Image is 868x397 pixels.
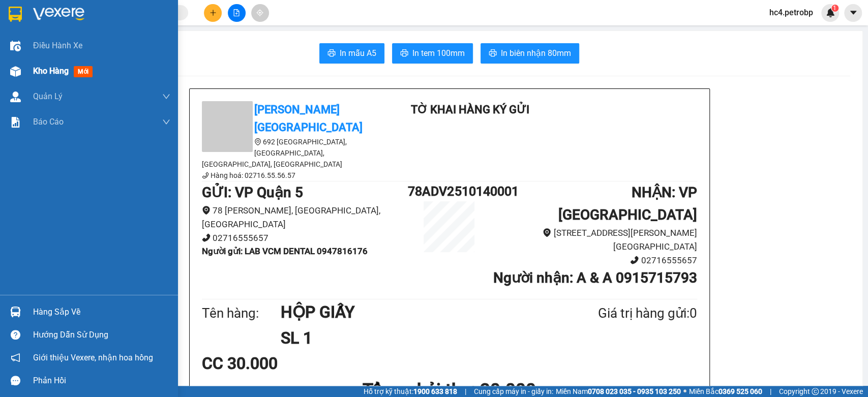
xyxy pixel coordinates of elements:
span: printer [489,49,497,58]
img: warehouse-icon [10,41,21,51]
span: caret-down [849,8,858,17]
div: Tên hàng: [202,303,281,324]
span: Nhận: [79,10,104,20]
li: 692 [GEOGRAPHIC_DATA], [GEOGRAPHIC_DATA], [GEOGRAPHIC_DATA], [GEOGRAPHIC_DATA] [202,136,385,170]
span: In mẫu A5 [340,47,376,59]
span: Cung cấp máy in - giấy in: [474,386,553,397]
div: Giá trị hàng gửi: 0 [548,303,697,324]
button: printerIn mẫu A5 [319,43,384,64]
img: logo-vxr [9,7,22,22]
img: solution-icon [10,117,21,128]
span: hc4.petrobp [761,6,821,19]
span: copyright [812,388,819,395]
span: Điều hành xe [33,39,82,52]
div: LAB VCM DENTAL [9,33,72,57]
button: printerIn biên nhận 80mm [481,43,579,64]
span: | [465,386,466,397]
span: message [11,376,20,385]
b: Người gửi : LAB VCM DENTAL 0947816176 [202,246,368,256]
span: phone [202,172,209,179]
span: printer [400,49,408,58]
img: warehouse-icon [10,66,21,77]
div: VP [GEOGRAPHIC_DATA] [79,9,183,33]
li: 02716555657 [491,254,697,267]
span: | [770,386,771,397]
b: [PERSON_NAME][GEOGRAPHIC_DATA] [254,103,363,134]
li: [STREET_ADDRESS][PERSON_NAME] [GEOGRAPHIC_DATA] [491,226,697,253]
div: CC 30.000 [202,351,365,376]
button: printerIn tem 100mm [392,43,473,64]
h1: 78ADV2510140001 [408,181,490,201]
span: Quản Lý [33,90,63,103]
div: Hướng dẫn sử dụng [33,327,170,343]
strong: 0708 023 035 - 0935 103 250 [588,387,681,395]
img: warehouse-icon [10,307,21,317]
span: Hỗ trợ kỹ thuật: [364,386,457,397]
div: A & A [79,33,183,45]
h1: HỘP GIẤY [281,299,548,325]
b: TỜ KHAI HÀNG KÝ GỬI [411,103,529,116]
span: Báo cáo [33,115,64,128]
span: Gửi: [9,10,24,20]
span: plus [209,9,217,16]
span: 1 [833,5,836,12]
span: file-add [233,9,240,16]
sup: 1 [831,5,839,12]
span: mới [74,66,93,77]
span: down [162,93,170,101]
span: printer [327,49,336,58]
span: In biên nhận 80mm [501,47,571,59]
b: GỬI : VP Quận 5 [202,184,303,201]
span: environment [254,138,261,145]
span: Miền Nam [556,386,681,397]
div: Phản hồi [33,373,170,388]
span: Kho hàng [33,66,69,76]
button: plus [204,4,222,22]
button: aim [251,4,269,22]
img: warehouse-icon [10,91,21,102]
strong: 0369 525 060 [719,387,762,395]
span: question-circle [11,330,20,340]
span: Giới thiệu Vexere, nhận hoa hồng [33,351,153,364]
span: In tem 100mm [412,47,465,59]
button: file-add [228,4,246,22]
span: ⚪️ [683,389,686,393]
li: 02716555657 [202,231,408,245]
li: Hàng hoá: 02716.55.56.57 [202,170,385,181]
div: VP Quận 5 [9,9,72,33]
span: Miền Bắc [689,386,762,397]
span: environment [543,228,551,237]
li: 78 [PERSON_NAME], [GEOGRAPHIC_DATA], [GEOGRAPHIC_DATA] [202,204,408,231]
b: Người nhận : A & A 0915715793 [493,269,697,286]
img: icon-new-feature [826,8,835,17]
strong: 1900 633 818 [413,387,457,395]
span: environment [202,206,211,215]
span: aim [256,9,263,16]
span: notification [11,353,20,362]
h1: SL 1 [281,325,548,351]
span: phone [630,256,639,264]
div: Hàng sắp về [33,304,170,320]
span: phone [202,233,211,242]
span: down [162,118,170,126]
button: caret-down [844,4,862,22]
